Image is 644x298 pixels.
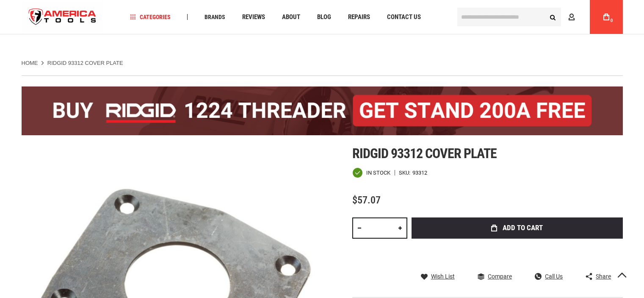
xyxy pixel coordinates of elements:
span: Repairs [348,14,370,20]
a: About [278,11,304,23]
a: Home [22,59,38,67]
span: Reviews [242,14,265,20]
strong: RIDGID 93312 COVER PLATE [47,60,123,66]
span: Brands [205,14,225,20]
a: Call Us [535,273,563,280]
span: Wish List [431,273,455,279]
iframe: Secure express checkout frame [410,241,625,266]
a: Brands [201,11,229,23]
span: Blog [317,14,331,20]
span: Share [596,273,611,279]
strong: SKU [399,170,412,175]
a: Contact Us [383,11,425,23]
a: Repairs [344,11,374,23]
span: Call Us [545,273,563,279]
span: In stock [366,170,390,175]
span: Categories [130,14,171,20]
span: Ridgid 93312 cover plate [352,145,497,162]
img: BOGO: Buy the RIDGID® 1224 Threader (26092), get the 92467 200A Stand FREE! [22,86,623,135]
a: Reviews [238,11,269,23]
button: Add to Cart [412,217,623,239]
a: Categories [126,11,174,23]
span: Contact Us [387,14,421,20]
button: Search [545,9,561,25]
a: Blog [313,11,335,23]
a: Compare [478,273,512,280]
a: Wish List [421,273,455,280]
span: Add to Cart [503,224,543,231]
span: 0 [611,18,613,23]
div: Availability [352,167,390,178]
div: 93312 [412,170,427,175]
span: $57.07 [352,194,381,206]
a: store logo [22,1,104,33]
img: America Tools [22,1,104,33]
span: About [282,14,300,20]
span: Compare [488,273,512,279]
